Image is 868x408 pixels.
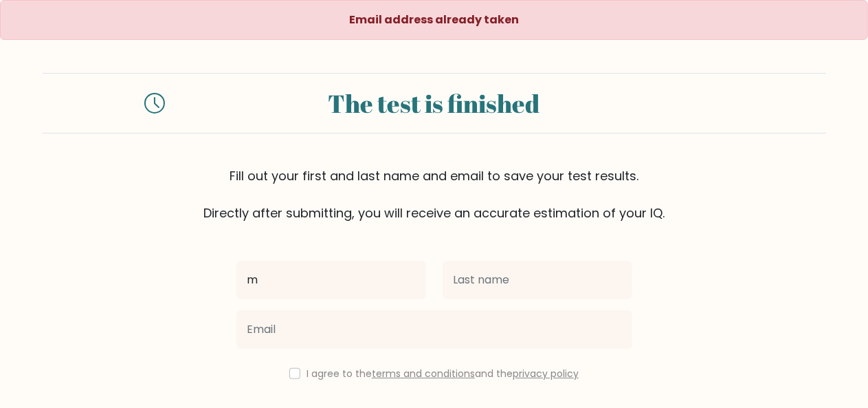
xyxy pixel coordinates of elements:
[236,261,426,299] input: First name
[372,367,475,380] a: terms and conditions
[349,12,519,28] strong: Email address already taken
[236,310,632,349] input: Email
[307,367,579,380] label: I agree to the and the
[443,261,632,299] input: Last name
[513,367,579,380] a: privacy policy
[43,167,826,222] div: Fill out your first and last name and email to save your test results. Directly after submitting,...
[181,85,687,122] div: The test is finished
